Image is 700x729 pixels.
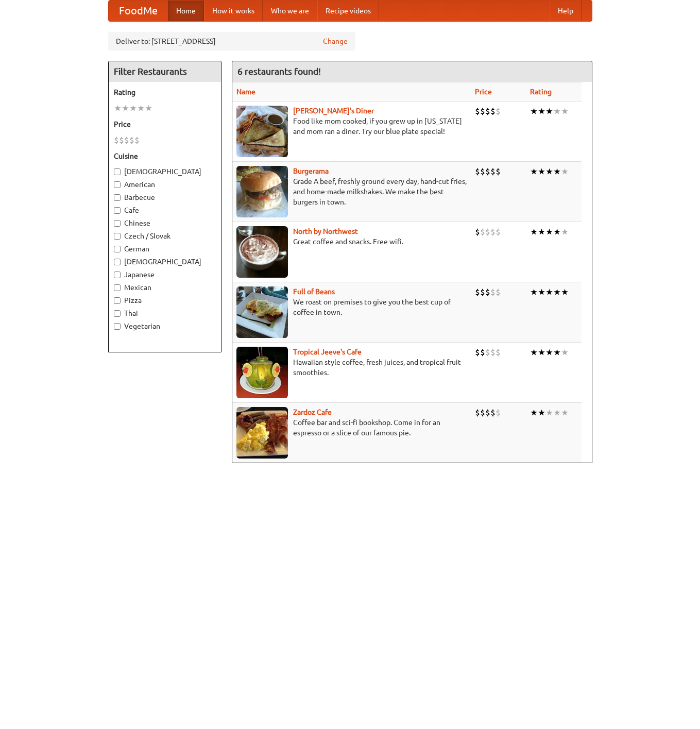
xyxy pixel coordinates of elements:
[530,407,538,418] li: ★
[538,226,545,238] li: ★
[553,347,561,358] li: ★
[490,106,496,117] li: $
[236,88,255,96] a: Name
[480,166,485,177] li: $
[119,134,124,146] li: $
[114,194,121,201] input: Barbecue
[530,166,538,177] li: ★
[553,166,561,177] li: ★
[475,166,480,177] li: $
[530,286,538,298] li: ★
[236,236,467,247] p: Great coffee and snacks. Free wifi.
[293,348,362,356] a: Tropical Jeeve's Cafe
[236,286,288,338] img: beans.jpg
[550,1,582,21] a: Help
[114,284,121,291] input: Mexican
[475,226,480,238] li: $
[496,347,501,358] li: $
[114,231,216,241] label: Czech / Slovak
[561,407,569,418] li: ★
[496,286,501,298] li: $
[317,1,379,21] a: Recipe videos
[168,1,204,21] a: Home
[134,134,140,146] li: $
[236,347,288,398] img: jeeves.jpg
[108,32,355,50] div: Deliver to: [STREET_ADDRESS]
[114,134,119,146] li: $
[114,220,121,227] input: Chinese
[480,226,485,238] li: $
[530,106,538,117] li: ★
[236,226,288,278] img: north.jpg
[114,192,216,202] label: Barbecue
[114,151,216,161] h5: Cuisine
[114,181,121,188] input: American
[545,286,553,298] li: ★
[545,106,553,117] li: ★
[114,308,216,318] label: Thai
[293,107,374,115] a: [PERSON_NAME]'s Diner
[485,106,490,117] li: $
[114,246,121,252] input: German
[475,407,480,418] li: $
[545,226,553,238] li: ★
[538,347,545,358] li: ★
[114,207,121,214] input: Cafe
[122,103,129,114] li: ★
[496,226,501,238] li: $
[114,259,121,265] input: [DEMOGRAPHIC_DATA]
[236,357,467,378] p: Hawaiian style coffee, fresh juices, and tropical fruit smoothies.
[293,408,332,416] a: Zardoz Cafe
[553,106,561,117] li: ★
[293,287,335,296] a: Full of Beans
[236,166,288,217] img: burgerama.jpg
[114,87,216,97] h5: Rating
[480,407,485,418] li: $
[545,347,553,358] li: ★
[480,286,485,298] li: $
[561,106,569,117] li: ★
[114,297,121,304] input: Pizza
[538,106,545,117] li: ★
[236,116,467,137] p: Food like mom cooked, if you grew up in [US_STATE] and mom ran a diner. Try our blue plate special!
[545,166,553,177] li: ★
[236,407,288,459] img: zardoz.jpg
[114,103,122,114] li: ★
[293,167,329,175] a: Burgerama
[480,347,485,358] li: $
[485,286,490,298] li: $
[561,286,569,298] li: ★
[490,347,496,358] li: $
[475,106,480,117] li: $
[114,168,121,175] input: [DEMOGRAPHIC_DATA]
[237,66,321,76] ng-pluralize: 6 restaurants found!
[129,134,134,146] li: $
[485,226,490,238] li: $
[496,166,501,177] li: $
[109,61,221,82] h4: Filter Restaurants
[114,295,216,306] label: Pizza
[114,310,121,317] input: Thai
[553,407,561,418] li: ★
[530,226,538,238] li: ★
[475,88,492,96] a: Price
[114,119,216,129] h5: Price
[490,407,496,418] li: $
[114,233,121,240] input: Czech / Slovak
[538,407,545,418] li: ★
[114,321,216,331] label: Vegetarian
[530,88,552,96] a: Rating
[114,269,216,280] label: Japanese
[538,286,545,298] li: ★
[561,226,569,238] li: ★
[293,227,358,235] a: North by Northwest
[236,297,467,317] p: We roast on premises to give you the best cup of coffee in town.
[553,286,561,298] li: ★
[553,226,561,238] li: ★
[475,286,480,298] li: $
[490,226,496,238] li: $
